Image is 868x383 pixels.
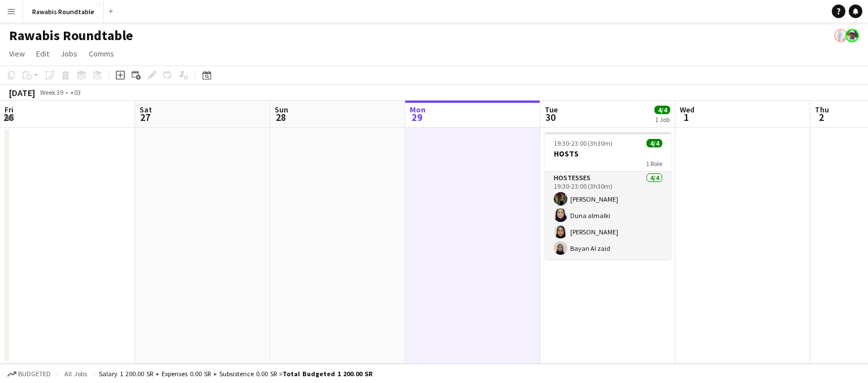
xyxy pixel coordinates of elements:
[283,369,372,378] span: Total Budgeted 1 200.00 SR
[545,172,671,259] app-card-role: HOSTESSES4/419:30-23:00 (3h30m)[PERSON_NAME]Duna almalki[PERSON_NAME]Bayan Al zaid
[5,46,29,61] a: View
[845,29,859,42] app-user-avatar: ahmed Abdu
[99,369,372,378] div: Salary 1 200.00 SR + Expenses 0.00 SR + Subsistence 0.00 SR =
[545,132,671,259] app-job-card: 19:30-23:00 (3h30m)4/4HOSTS1 RoleHOSTESSES4/419:30-23:00 (3h30m)[PERSON_NAME]Duna almalki[PERSON_...
[655,115,670,124] div: 1 Job
[9,87,35,98] div: [DATE]
[3,111,14,124] span: 26
[9,49,25,59] span: View
[834,29,848,42] app-user-avatar: Ali Shamsan
[545,105,558,115] span: Tue
[813,111,829,124] span: 2
[815,105,829,115] span: Thu
[408,111,426,124] span: 29
[410,105,426,115] span: Mon
[56,46,82,61] a: Jobs
[62,369,89,378] span: All jobs
[84,46,119,61] a: Comms
[275,105,288,115] span: Sun
[89,49,114,59] span: Comms
[5,105,14,115] span: Fri
[37,88,66,97] span: Week 39
[678,111,695,124] span: 1
[554,139,613,147] span: 19:30-23:00 (3h30m)
[646,139,662,147] span: 4/4
[9,27,133,44] h1: Rawabis Roundtable
[140,105,152,115] span: Sat
[6,368,53,380] button: Budgeted
[60,49,77,59] span: Jobs
[23,1,104,23] button: Rawabis Roundtable
[654,106,670,114] span: 4/4
[543,111,558,124] span: 30
[273,111,288,124] span: 28
[138,111,152,124] span: 27
[680,105,695,115] span: Wed
[646,159,662,168] span: 1 Role
[32,46,54,61] a: Edit
[545,149,671,159] h3: HOSTS
[36,49,49,59] span: Edit
[18,370,51,378] span: Budgeted
[70,88,81,97] div: +03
